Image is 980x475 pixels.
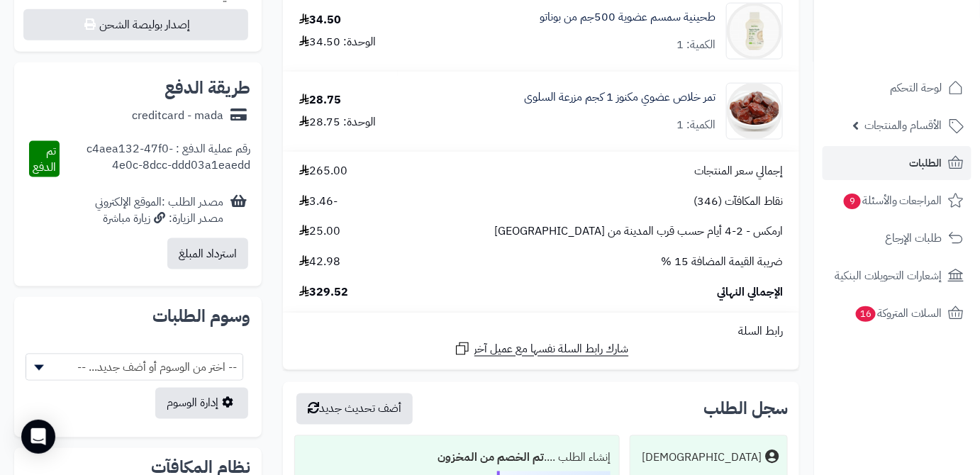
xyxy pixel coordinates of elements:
span: شارك رابط السلة نفسها مع عميل آخر [474,342,629,358]
span: -3.46 [299,194,338,210]
img: logo-2.png [884,40,967,69]
a: شارك رابط السلة نفسها مع عميل آخر [454,340,629,358]
div: [DEMOGRAPHIC_DATA] [642,450,762,466]
button: إصدار بوليصة الشحن [23,9,248,40]
div: رابط السلة [289,324,794,340]
span: 25.00 [299,223,340,240]
h3: سجل الطلب [703,401,788,418]
div: مصدر الزيارة: زيارة مباشرة [95,211,223,227]
div: الوحدة: 28.75 [299,114,376,130]
div: 34.50 [299,12,341,28]
div: الكمية: 1 [676,117,715,133]
h2: طريقة الدفع [165,79,250,96]
button: استرداد المبلغ [167,238,248,269]
a: إدارة الوسوم [155,388,248,419]
span: تم الدفع [33,142,56,176]
span: -- اختر من الوسوم أو أضف جديد... -- [26,354,243,381]
span: -- اختر من الوسوم أو أضف جديد... -- [26,354,243,381]
a: المراجعات والأسئلة9 [823,184,971,218]
span: المراجعات والأسئلة [842,191,942,211]
a: طلبات الإرجاع [823,221,971,255]
a: إشعارات التحويلات البنكية [823,259,971,293]
div: رقم عملية الدفع : c4aea132-47f0-4e0c-8dcc-ddd03a1eaedd [60,141,250,178]
span: طلبات الإرجاع [885,228,942,248]
span: إشعارات التحويلات البنكية [835,266,942,286]
div: الكمية: 1 [676,37,715,53]
span: 265.00 [299,163,347,179]
span: الأقسام والمنتجات [864,116,942,135]
div: Open Intercom Messenger [21,420,55,454]
h2: وسوم الطلبات [26,308,250,325]
div: creditcard - mada [132,108,223,124]
span: نقاط المكافآت (346) [694,194,783,210]
img: 1747674572-%D8%B7%D8%AD%D9%8A%D9%86%D8%A9%20%D8%A7%D9%84%D8%B3%D9%85%D8%B3%D9%85%20%D8%A7%D9%84%D... [727,3,782,60]
div: الوحدة: 34.50 [299,34,376,50]
span: ارمكس - 2-4 أيام حسب قرب المدينة من [GEOGRAPHIC_DATA] [494,223,783,240]
img: 1750947007-08435617-3a71-44a2-beef-26cd298aef51%20(1)-90x90.png [727,83,782,140]
span: ضريبة القيمة المضافة 15 % [661,254,783,270]
div: مصدر الطلب :الموقع الإلكتروني [95,194,223,227]
a: طحينية سمسم عضوية 500جم من بوناتو [540,9,715,26]
b: تم الخصم من المخزون [438,449,544,466]
span: لوحة التحكم [890,78,942,98]
span: الطلبات [910,153,942,173]
a: السلات المتروكة16 [823,296,971,330]
span: 42.98 [299,254,340,270]
div: 28.75 [299,92,341,108]
a: الطلبات [823,146,971,180]
button: أضف تحديث جديد [296,393,413,425]
a: لوحة التحكم [823,71,971,105]
span: 16 [856,306,876,322]
span: 9 [844,194,861,209]
span: إجمالي سعر المنتجات [694,163,783,179]
span: السلات المتروكة [854,303,942,323]
span: 329.52 [299,284,348,301]
span: الإجمالي النهائي [717,284,783,301]
div: إنشاء الطلب .... [304,445,611,472]
a: تمر خلاص عضوي مكنوز 1 كجم مزرعة السلوى [524,89,715,106]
